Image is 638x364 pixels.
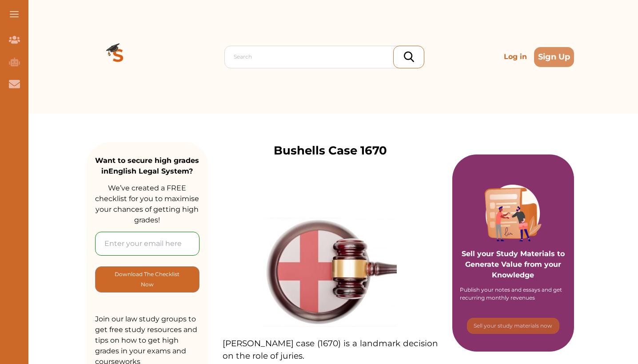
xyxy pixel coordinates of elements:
[263,218,397,327] img: English-Legal-System-feature-300x245.jpg
[86,25,150,89] img: Logo
[223,338,438,361] span: [PERSON_NAME] case (1670) is a landmark decision on the role of juries.
[404,51,414,62] img: search_icon
[500,48,530,66] p: Log in
[95,232,199,256] input: Enter your email here
[95,156,199,175] strong: Want to secure high grades in English Legal System ?
[461,224,566,281] p: Sell your Study Materials to Generate Value from your Knowledge
[274,142,387,159] p: Bushells Case 1670
[534,47,574,67] button: Sign Up
[95,266,199,293] button: [object Object]
[467,318,559,334] button: [object Object]
[113,269,181,290] p: Download The Checklist Now
[474,322,552,330] p: Sell your study materials now
[460,286,566,302] div: Publish your notes and essays and get recurring monthly revenues
[95,184,199,224] span: We’ve created a FREE checklist for you to maximise your chances of getting high grades!
[485,185,542,241] img: Purple card image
